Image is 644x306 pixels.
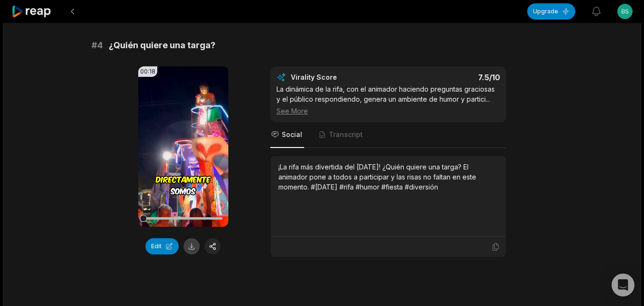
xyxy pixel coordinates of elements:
video: Your browser does not support mp4 format. [138,66,228,227]
div: 7.5 /10 [398,73,500,82]
div: Virality Score [291,73,393,82]
nav: Tabs [270,122,506,148]
button: Edit [145,238,179,254]
div: See More [276,106,500,116]
div: Open Intercom Messenger [612,274,634,296]
span: # 4 [92,39,103,52]
span: Social [282,130,302,139]
button: Upgrade [527,3,575,20]
span: Transcript [329,130,363,139]
div: ¡La rifa más divertida del [DATE]! ¿Quién quiere una targa? El animador pone a todos a participar... [278,162,498,192]
div: La dinámica de la rifa, con el animador haciendo preguntas graciosas y el público respondiendo, g... [276,84,500,116]
span: ¿Quién quiere una targa? [109,39,215,52]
